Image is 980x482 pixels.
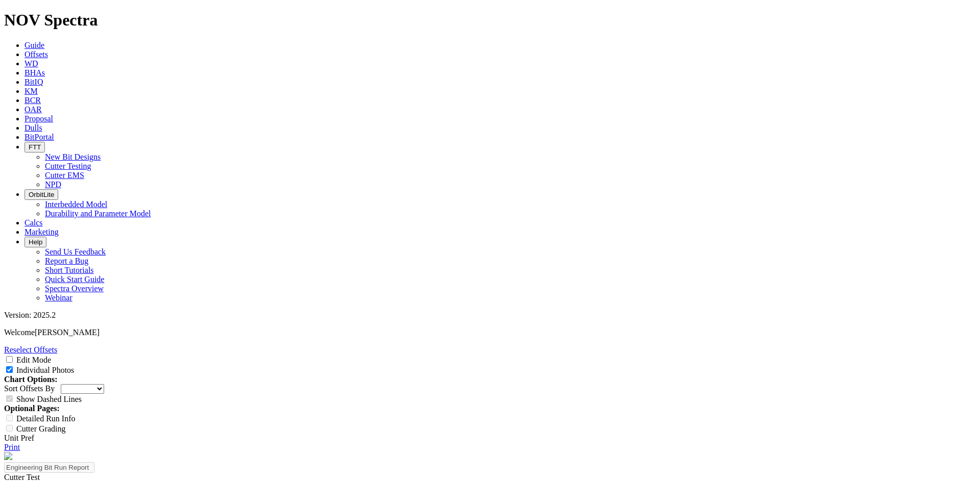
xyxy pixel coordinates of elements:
[24,50,48,59] a: Offsets
[24,142,45,153] button: FTT
[16,356,51,364] label: Edit Mode
[45,275,104,284] a: Quick Start Guide
[16,366,74,374] label: Individual Photos
[4,443,20,451] a: Print
[45,209,151,218] a: Durability and Parameter Model
[29,238,42,246] span: Help
[4,311,976,320] div: Version: 2025.2
[16,424,65,433] label: Cutter Grading
[24,59,38,68] a: WD
[4,11,976,30] h1: NOV Spectra
[4,434,34,442] a: Unit Pref
[45,171,84,180] a: Cutter EMS
[4,473,976,482] div: Cutter Test
[45,266,94,274] a: Short Tutorials
[29,143,41,151] span: FTT
[45,162,91,170] a: Cutter Testing
[4,462,94,473] input: Click to edit report title
[24,78,43,86] a: BitIQ
[45,247,106,256] a: Send Us Feedback
[45,257,88,265] a: Report a Bug
[4,345,57,354] a: Reselect Offsets
[24,114,53,123] a: Proposal
[4,384,55,393] label: Sort Offsets By
[45,293,72,302] a: Webinar
[24,96,41,105] a: BCR
[45,200,107,209] a: Interbedded Model
[4,375,57,384] strong: Chart Options:
[45,180,61,189] a: NPD
[24,41,44,49] a: Guide
[45,284,104,293] a: Spectra Overview
[29,191,54,198] span: OrbitLite
[24,227,59,236] a: Marketing
[4,452,12,460] img: NOV_WT_RH_Logo_Vert_RGB_F.d63d51a4.png
[24,87,38,95] a: KM
[24,189,58,200] button: OrbitLite
[24,133,54,141] a: BitPortal
[4,404,60,413] strong: Optional Pages:
[24,105,42,114] a: OAR
[24,123,42,132] a: Dulls
[16,395,82,403] label: Show Dashed Lines
[24,68,45,77] a: BHAs
[4,328,976,337] p: Welcome
[24,237,46,247] button: Help
[24,218,43,227] a: Calcs
[35,328,100,337] span: [PERSON_NAME]
[16,414,76,423] label: Detailed Run Info
[45,153,101,161] a: New Bit Designs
